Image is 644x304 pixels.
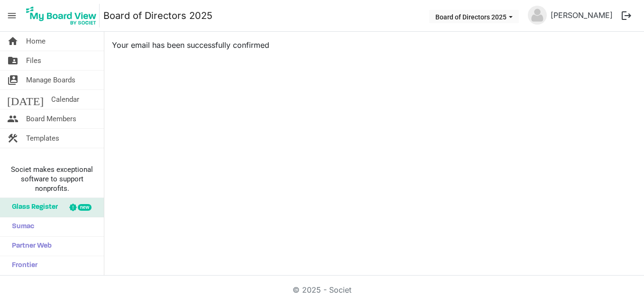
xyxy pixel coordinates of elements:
[616,6,636,26] button: logout
[103,6,212,25] a: Board of Directors 2025
[112,39,636,51] p: Your email has been successfully confirmed
[7,71,18,89] span: switch_account
[293,285,351,295] a: © 2025 - Societ
[78,204,92,211] div: new
[7,256,37,275] span: Frontier
[26,109,76,128] span: Board Members
[26,32,46,51] span: Home
[7,129,18,148] span: construction
[7,90,44,109] span: [DATE]
[23,4,100,27] img: My Board View Logo
[7,237,52,256] span: Partner Web
[4,165,100,193] span: Societ makes exceptional software to support nonprofits.
[7,51,18,70] span: folder_shared
[23,4,103,27] a: My Board View Logo
[429,10,519,23] button: Board of Directors 2025 dropdownbutton
[26,129,59,148] span: Templates
[26,51,41,70] span: Files
[547,6,616,25] a: [PERSON_NAME]
[26,71,75,89] span: Manage Boards
[7,32,18,51] span: home
[51,90,79,109] span: Calendar
[528,6,547,25] img: no-profile-picture.svg
[7,198,58,217] span: Glass Register
[7,109,18,128] span: people
[7,217,34,236] span: Sumac
[3,7,21,25] span: menu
